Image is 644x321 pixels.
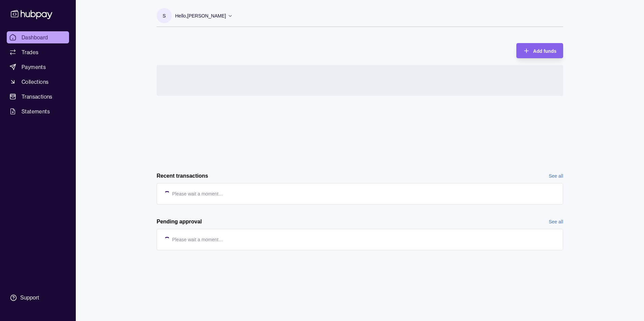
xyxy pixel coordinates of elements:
[516,43,563,58] button: Add funds
[22,63,46,71] span: Payments
[163,12,166,20] p: S
[7,76,69,88] a: Collections
[549,218,563,225] a: See all
[22,93,53,101] span: Transactions
[157,218,202,225] h2: Pending approval
[7,46,69,58] a: Trades
[22,107,50,115] span: Statements
[20,294,39,301] div: Support
[22,48,38,56] span: Trades
[157,172,208,180] h2: Recent transactions
[7,61,69,73] a: Payments
[533,48,556,54] span: Add funds
[22,78,49,86] span: Collections
[7,91,69,103] a: Transactions
[175,12,226,20] p: Hello, [PERSON_NAME]
[7,31,69,43] a: Dashboard
[7,291,69,305] a: Support
[7,105,69,117] a: Statements
[172,236,223,243] p: Please wait a moment…
[549,172,563,180] a: See all
[22,33,48,41] span: Dashboard
[172,190,223,198] p: Please wait a moment…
